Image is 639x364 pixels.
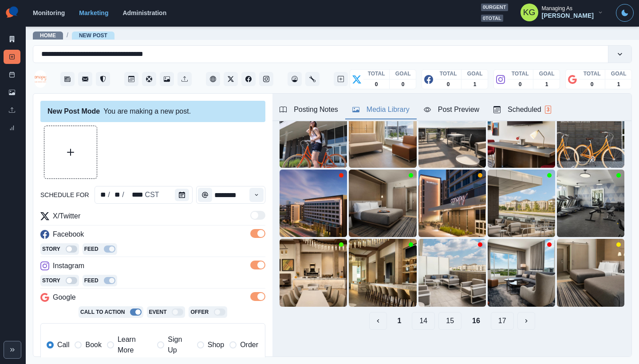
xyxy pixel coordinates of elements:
img: sqiifgrxpikramwloadm [349,170,416,237]
img: azx70iqxbo6nfzgvdwew [280,100,347,168]
button: First Page [390,312,409,330]
div: New Post Mode [47,106,100,117]
input: Select Time [196,186,266,204]
a: Home [40,32,56,39]
p: 0 [591,80,594,88]
img: ky2iwsoduv6pywcpkrm2 [349,239,416,306]
button: Instagram [259,72,273,86]
button: Upload Media [44,126,97,178]
p: GOAL [539,70,555,78]
button: Expand [4,341,21,359]
button: Previous [369,312,387,330]
div: schedule for [125,190,144,200]
div: schedule for [97,190,107,200]
p: Story [42,245,60,253]
img: ua1soacvbxk1tr5n5abs [349,100,416,168]
div: schedule for [111,190,122,200]
button: Create New Post [334,72,348,86]
div: Date [97,190,160,200]
nav: breadcrumb [33,31,114,40]
button: Uploads [177,72,192,86]
button: Page 14 [412,312,435,330]
div: / [121,190,125,200]
a: Media Library [4,85,20,99]
div: Katrina Gallardo [523,2,536,23]
label: schedule for [40,190,89,200]
p: GOAL [467,70,483,78]
button: Messages [78,72,92,86]
span: Learn More [118,334,152,356]
div: Post Preview [424,104,479,115]
a: Marketing Summary [4,32,20,46]
img: c2uslriqxwdnqazj9k5o [557,170,624,237]
div: schedule for [144,190,160,200]
button: Content Pool [142,72,156,86]
a: Uploads [4,103,20,117]
div: / [107,190,110,200]
img: bphberf7zux41n6c2jot [280,170,347,237]
p: TOTAL [584,70,601,78]
span: Sign Up [168,334,192,356]
span: 0 urgent [481,4,508,11]
p: GOAL [611,70,627,78]
button: Page 15 [438,312,461,330]
button: Facebook [241,72,256,86]
p: Call To Action [80,308,125,316]
button: Managing As[PERSON_NAME] [513,4,611,21]
p: X/Twitter [53,211,80,222]
a: Monitoring [33,9,65,16]
p: GOAL [395,70,411,78]
button: Time [198,188,212,202]
img: fdbscbfshiuzbbhgxqdf [418,100,486,168]
img: tscegmubrch49igyfhph [488,239,555,306]
img: qucdn1ll3ncw7xbfabfs [488,170,555,237]
span: Book [85,340,101,350]
p: Event [149,308,166,316]
button: Toggle Mode [616,4,634,22]
p: Google [53,292,76,303]
a: Administration [122,9,166,16]
button: Reviews [96,72,110,86]
img: 448283599303931 [35,70,46,88]
img: ljfontb8ki0hcj5ejbkh [418,239,486,306]
p: 1 [617,80,620,88]
div: Posting Notes [280,104,338,115]
button: Twitter [224,72,238,86]
p: TOTAL [368,70,385,78]
div: Managing As [542,5,572,12]
p: TOTAL [440,70,457,78]
div: Media Library [352,104,410,115]
button: Page 16 [465,312,487,330]
button: Media Library [160,72,174,86]
button: schedule for [175,189,189,201]
button: Administration [305,72,319,86]
button: Dashboard [288,72,302,86]
img: b0n28sz9y5m0hrh6eld2 [280,239,347,306]
button: Post Schedule [124,72,138,86]
a: New Post [4,50,20,64]
p: 0 [519,80,522,88]
div: schedule for [95,186,193,204]
a: New Post [79,32,107,39]
div: Scheduled [493,104,551,115]
a: Client Website [206,72,220,86]
p: Instagram [53,261,84,271]
p: Offer [190,308,209,316]
img: vdcibecrjlglngqg7z4r [488,100,555,168]
span: Shop [208,340,224,350]
img: gpbb92tu4axlaxhxtxdz [557,100,624,168]
button: Stream [60,72,75,86]
p: 0 [447,80,450,88]
div: [PERSON_NAME] [542,12,594,20]
button: Time [249,188,264,202]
